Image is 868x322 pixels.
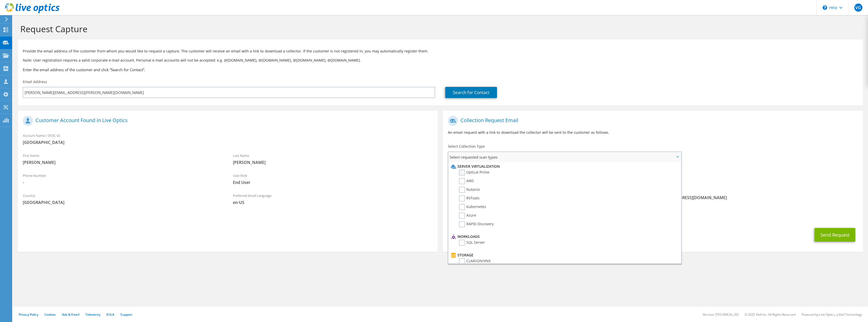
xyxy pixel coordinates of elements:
span: End User [233,180,433,185]
span: Select requested scan types [448,152,681,162]
div: Requested Collections [443,164,863,183]
p: Provide the email address of the customer from whom you would like to request a capture. The cust... [23,48,858,54]
li: Version: [TECHNICAL_ID] [703,312,738,317]
label: AWS [459,178,474,184]
span: [GEOGRAPHIC_DATA] [23,200,223,205]
h1: Request Capture [20,24,858,34]
label: RVTools [459,195,479,201]
label: Select Collection Type [448,144,485,149]
div: First Name [18,150,228,168]
span: [PERSON_NAME] [23,160,223,165]
label: SQL Server [459,240,485,246]
label: Optical Prime [459,169,489,176]
span: en-US [233,200,433,205]
div: Preferred Email Language [228,190,438,208]
div: Country [18,190,228,208]
div: User Role [228,170,438,188]
span: [EMAIL_ADDRESS][DOMAIN_NAME] [658,195,858,200]
a: Support [120,312,132,317]
a: Cookies [44,312,56,317]
span: - [23,180,223,185]
label: RAPID Discovery [459,221,494,227]
button: Send Request [815,228,855,242]
a: Ads & Email [62,312,79,317]
span: [GEOGRAPHIC_DATA] [23,140,433,145]
a: Telemetry [85,312,100,317]
h1: Customer Account Found in Live Optics [23,116,430,126]
svg: \n [823,5,827,10]
label: Kubernetes [459,204,486,210]
a: Search for Contact [445,87,497,98]
div: Last Name [228,150,438,168]
div: Sender & From [653,185,863,203]
label: Nutanix [459,187,480,193]
a: EULA [106,312,114,317]
li: © 2025 Dell Inc. All Rights Reserved [745,312,796,317]
li: Powered by Live Optics, a Dell Technology [802,312,862,317]
label: CLARiiON/VNX [459,258,491,264]
div: CC & Reply To [443,205,863,223]
label: Email Address [23,79,47,84]
h1: Collection Request Email [448,116,855,126]
p: Note: User registration requires a valid corporate e-mail account. Personal e-mail accounts will ... [23,58,858,63]
li: Workloads [450,234,678,240]
a: Privacy Policy [19,312,38,317]
div: Phone Number [18,170,228,188]
span: VG [854,4,862,12]
h3: Enter the email address of the customer and click “Search for Contact”. [23,67,858,72]
p: An email request with a link to download the collector will be sent to the customer as follows. [448,130,858,135]
span: [PERSON_NAME] [233,160,433,165]
li: Server Virtualization [450,163,678,169]
div: To [443,185,653,203]
label: Azure [459,213,476,219]
div: Account Name / SFDC ID [18,130,438,148]
li: Storage [450,252,678,258]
